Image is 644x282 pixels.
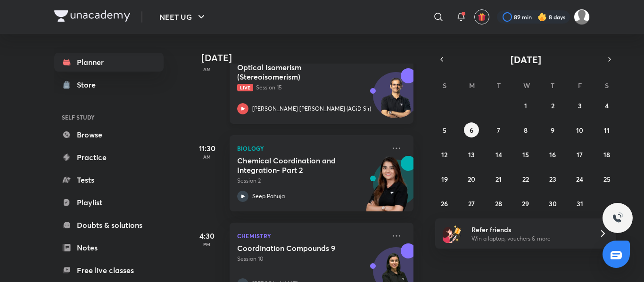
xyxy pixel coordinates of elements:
[491,196,506,211] button: October 28, 2025
[576,175,583,184] abbr: October 24, 2025
[54,109,164,125] h6: SELF STUDY
[551,101,554,110] abbr: October 2, 2025
[237,83,385,92] p: Session 15
[77,79,101,90] div: Store
[54,53,164,72] a: Planner
[495,199,502,208] abbr: October 28, 2025
[437,147,452,162] button: October 12, 2025
[603,175,611,184] abbr: October 25, 2025
[474,9,489,24] button: avatar
[54,238,164,257] a: Notes
[54,75,164,94] a: Store
[491,147,506,162] button: October 14, 2025
[551,126,554,135] abbr: October 9, 2025
[237,255,385,263] p: Session 10
[237,243,355,253] h5: Coordination Compounds 9
[578,101,582,110] abbr: October 3, 2025
[522,150,529,159] abbr: October 15, 2025
[188,154,226,160] p: AM
[537,12,547,22] img: streak
[54,170,164,189] a: Tests
[545,171,560,186] button: October 23, 2025
[252,192,285,201] p: Seep Pahuja
[572,98,587,113] button: October 3, 2025
[491,171,506,186] button: October 21, 2025
[469,81,475,90] abbr: Monday
[495,175,502,184] abbr: October 21, 2025
[549,175,556,184] abbr: October 23, 2025
[612,212,623,224] img: ttu
[154,8,213,26] button: NEET UG
[523,81,530,90] abbr: Wednesday
[468,199,475,208] abbr: October 27, 2025
[522,199,529,208] abbr: October 29, 2025
[497,126,500,135] abbr: October 7, 2025
[599,171,614,186] button: October 25, 2025
[599,147,614,162] button: October 18, 2025
[464,196,479,211] button: October 27, 2025
[551,81,554,90] abbr: Thursday
[603,150,610,159] abbr: October 18, 2025
[54,193,164,212] a: Playlist
[464,122,479,137] button: October 6, 2025
[188,66,226,72] p: AM
[572,196,587,211] button: October 31, 2025
[443,81,446,90] abbr: Sunday
[54,216,164,234] a: Doubts & solutions
[470,126,473,135] abbr: October 6, 2025
[441,150,447,159] abbr: October 12, 2025
[237,84,253,91] span: Live
[252,105,371,113] p: [PERSON_NAME] [PERSON_NAME] (ACiD Sir)
[471,234,587,243] p: Win a laptop, vouchers & more
[518,196,533,211] button: October 29, 2025
[511,53,541,66] span: [DATE]
[441,199,448,208] abbr: October 26, 2025
[495,150,502,159] abbr: October 14, 2025
[518,171,533,186] button: October 22, 2025
[491,122,506,137] button: October 7, 2025
[188,230,226,242] h5: 4:30
[373,77,419,122] img: Avatar
[518,147,533,162] button: October 15, 2025
[362,156,413,221] img: unacademy
[448,53,603,66] button: [DATE]
[545,98,560,113] button: October 2, 2025
[549,199,557,208] abbr: October 30, 2025
[54,125,164,144] a: Browse
[497,81,501,90] abbr: Tuesday
[54,10,130,22] img: Company Logo
[605,101,609,110] abbr: October 4, 2025
[576,126,583,135] abbr: October 10, 2025
[237,143,385,154] p: Biology
[471,225,587,234] h6: Refer friends
[54,261,164,280] a: Free live classes
[545,196,560,211] button: October 30, 2025
[201,52,423,64] h4: [DATE]
[578,81,582,90] abbr: Friday
[464,171,479,186] button: October 20, 2025
[577,150,583,159] abbr: October 17, 2025
[549,150,556,159] abbr: October 16, 2025
[237,156,355,175] h5: Chemical Coordination and Integration- Part 2
[524,126,528,135] abbr: October 8, 2025
[237,230,385,242] p: Chemistry
[572,147,587,162] button: October 17, 2025
[518,122,533,137] button: October 8, 2025
[237,63,355,81] h5: Optical Isomerism (Stereoisomerism)
[604,126,610,135] abbr: October 11, 2025
[443,126,446,135] abbr: October 5, 2025
[443,224,462,243] img: referral
[437,196,452,211] button: October 26, 2025
[518,98,533,113] button: October 1, 2025
[437,171,452,186] button: October 19, 2025
[599,122,614,137] button: October 11, 2025
[464,147,479,162] button: October 13, 2025
[574,9,590,25] img: Amisha Rani
[468,150,475,159] abbr: October 13, 2025
[577,199,583,208] abbr: October 31, 2025
[545,147,560,162] button: October 16, 2025
[468,175,475,184] abbr: October 20, 2025
[572,171,587,186] button: October 24, 2025
[188,143,226,154] h5: 11:30
[441,175,448,184] abbr: October 19, 2025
